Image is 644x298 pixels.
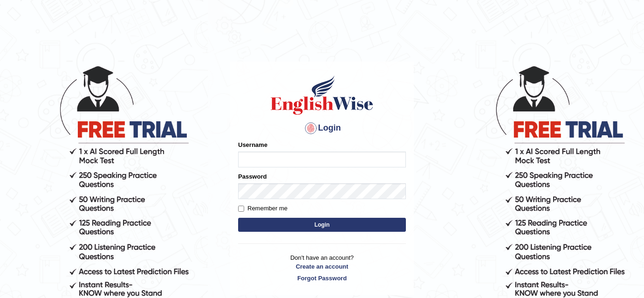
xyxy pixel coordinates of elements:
[238,206,244,212] input: Remember me
[238,253,406,282] p: Don't have an account?
[238,121,406,136] h4: Login
[238,218,406,232] button: Login
[238,172,267,181] label: Password
[238,204,288,213] label: Remember me
[269,74,375,116] img: Logo of English Wise sign in for intelligent practice with AI
[238,262,406,271] a: Create an account
[238,274,406,283] a: Forgot Password
[238,140,267,149] label: Username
